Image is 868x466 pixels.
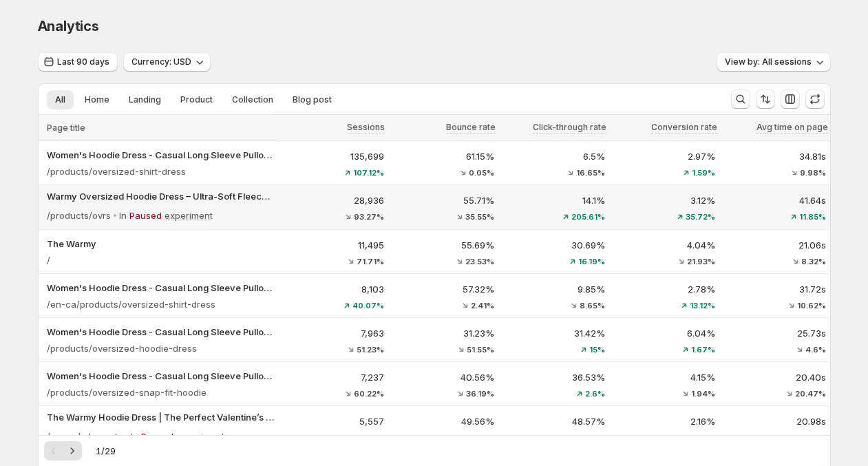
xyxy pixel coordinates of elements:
span: Analytics [38,18,99,34]
p: 7,237 [282,370,384,384]
span: 51.55% [467,346,494,354]
p: /products/oversized-snap-fit-hoodie [47,385,207,399]
button: Last 90 days [38,52,118,72]
span: 1 / 29 [96,444,116,458]
p: 61.15% [392,149,494,163]
span: All [55,94,65,105]
p: 2.78% [613,282,715,296]
span: 9.98% [800,169,826,177]
span: Conversion rate [651,122,717,133]
p: 3.12% [613,193,715,207]
button: Women's Hoodie Dress - Casual Long Sleeve Pullover Sweatshirt Dress [47,148,274,162]
button: View by: All sessions [717,52,831,72]
p: In [119,209,127,222]
span: Blog post [293,94,332,105]
span: Last 90 days [57,56,109,67]
nav: Pagination [44,441,82,460]
p: 31.72s [723,282,825,296]
span: 40.07% [352,301,384,310]
span: Landing [129,94,161,105]
span: 15% [589,346,605,354]
p: 4.04% [613,238,715,252]
span: 23.53% [465,257,494,266]
p: 25.73s [723,326,825,340]
p: 6.04% [613,326,715,340]
span: 21.93% [687,257,715,266]
p: 31.23% [392,326,494,340]
span: 41.73% [465,434,494,442]
span: 18.17% [799,434,826,442]
span: 10.62% [797,301,826,310]
span: Sessions [347,122,385,133]
span: 71.71% [357,257,384,266]
button: The Warmy Hoodie Dress | The Perfect Valentine’s Day Gift [47,410,274,424]
p: 57.32% [392,282,494,296]
p: 28,936 [282,193,384,207]
button: Next [63,441,82,460]
p: 40.56% [392,370,494,384]
p: /products/ovrs [47,209,111,222]
button: Women's Hoodie Dress - Casual Long Sleeve Pullover Sweatshirt Dress [47,369,274,383]
p: 20.98s [723,414,825,428]
p: 5,557 [282,414,384,428]
span: 20.47% [795,390,826,398]
span: 8.32% [801,257,826,266]
p: 36.53% [502,370,604,384]
p: 6.5% [502,149,604,163]
p: 55.69% [392,238,494,252]
p: 4.15% [613,370,715,384]
p: /en-ca/products/oversized-shirt-dress [47,297,215,311]
span: 2.6% [585,390,605,398]
span: 35.72% [686,213,715,221]
span: 0.05% [469,169,494,177]
button: Search and filter results [731,89,750,109]
p: 2.97% [613,149,715,163]
p: Paused [129,209,162,222]
p: 20.40s [723,370,825,384]
span: Currency: USD [131,56,191,67]
button: Warmy Oversized Hoodie Dress – Ultra-Soft Fleece Sweatshirt Dress for Women (Plus Size S-3XL), Co... [47,189,274,203]
p: 49.56% [392,414,494,428]
p: /products/oversized-hoodie-dress [47,341,197,355]
span: Page title [47,123,85,134]
p: 2.16% [613,414,715,428]
p: In [131,430,138,443]
p: 48.57% [502,414,604,428]
span: 3.17% [692,434,715,442]
p: 21.06s [723,238,825,252]
p: 55.71% [392,193,494,207]
span: 1.59% [692,169,715,177]
span: 4.6% [805,346,826,354]
span: 107.12% [353,169,384,177]
button: Currency: USD [123,52,211,72]
p: experiment [165,209,213,222]
button: Sort the results [756,89,775,109]
span: 11.85% [799,213,826,221]
p: 8,103 [282,282,384,296]
p: /products/oversized-shirt-dress [47,165,186,178]
p: / [47,253,50,267]
button: Women's Hoodie Dress - Casual Long Sleeve Pullover Sweatshirt Dress [47,325,274,339]
span: 78.7% [358,434,384,442]
p: Paused [141,430,173,443]
span: Home [85,94,109,105]
span: 69.74% [574,434,605,442]
p: 41.64s [723,193,825,207]
span: Click-through rate [533,122,606,133]
span: 13.12% [690,301,715,310]
span: 51.23% [357,346,384,354]
span: 2.41% [471,301,494,310]
button: Women's Hoodie Dress - Casual Long Sleeve Pullover Sweatshirt Dress [47,281,274,295]
span: 16.19% [578,257,605,266]
p: 7,963 [282,326,384,340]
span: 8.65% [580,301,605,310]
span: Avg time on page [756,122,828,133]
span: 60.22% [354,390,384,398]
p: 31.42% [502,326,604,340]
button: The Warmy [47,237,274,251]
